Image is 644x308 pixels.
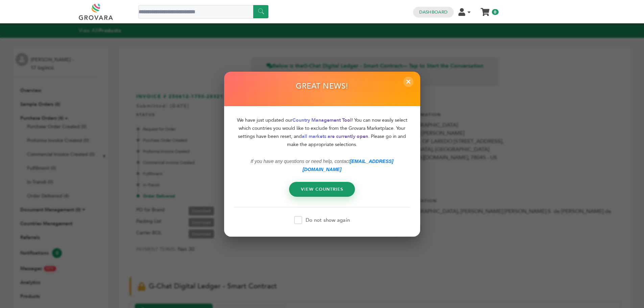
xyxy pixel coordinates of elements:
[234,157,410,173] p: If you have any questions or need help, contact
[296,81,348,94] h2: GREAT NEWS!
[419,9,448,15] a: Dashboard
[294,216,350,224] label: Do not show again
[492,9,498,15] span: 0
[292,117,352,123] span: Country Management Tool
[403,76,413,87] span: ×
[234,116,410,149] p: We have just updated our ! You can now easily select which countries you would like to exclude fr...
[289,182,355,197] a: VIEW COUNTRIES
[138,5,268,19] input: Search a product or brand...
[481,6,489,13] a: My Cart
[303,159,393,172] a: [EMAIL_ADDRESS][DOMAIN_NAME]
[302,133,368,140] span: all markets are currently open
